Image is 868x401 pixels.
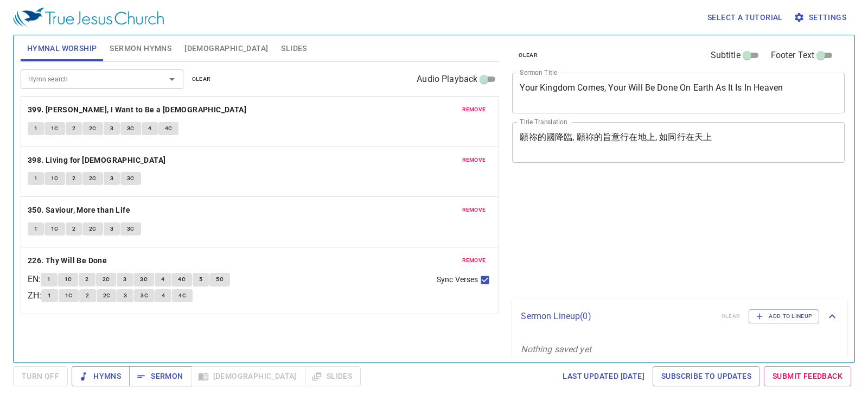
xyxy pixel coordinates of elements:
[749,309,819,323] button: Add to Lineup
[164,72,180,87] button: Open
[117,273,133,286] button: 3
[82,222,103,235] button: 2C
[110,224,113,234] span: 3
[520,132,837,152] textarea: 願祢的國降臨, 願祢的旨意行在地上, 如同行在天上
[82,172,103,185] button: 2C
[51,224,59,234] span: 1C
[82,122,103,135] button: 2C
[773,370,843,383] span: Submit Feedback
[462,256,486,265] span: remove
[437,274,478,285] span: Sync Verses
[462,205,486,215] span: remove
[13,8,164,27] img: True Jesus Church
[216,275,224,284] span: 5C
[65,291,73,301] span: 1C
[653,366,760,386] a: Subscribe to Updates
[79,289,95,302] button: 2
[72,224,75,234] span: 2
[28,154,168,167] button: 398. Living for [DEMOGRAPHIC_DATA]
[28,289,41,302] p: ZH :
[28,154,166,167] b: 398. Living for [DEMOGRAPHIC_DATA]
[707,11,783,24] span: Select a tutorial
[110,174,113,183] span: 3
[521,310,712,323] p: Sermon Lineup ( 0 )
[66,122,82,135] button: 2
[129,366,192,386] button: Sermon
[110,124,113,133] span: 3
[34,224,37,234] span: 1
[140,275,148,284] span: 3C
[558,366,649,386] a: Last updated [DATE]
[28,172,44,185] button: 1
[89,124,97,133] span: 2C
[127,174,135,183] span: 3C
[66,172,82,185] button: 2
[97,289,117,302] button: 2C
[193,273,209,286] button: 5
[456,203,493,217] button: remove
[512,298,847,334] div: Sermon Lineup(0)clearAdd to Lineup
[142,122,158,135] button: 4
[158,122,179,135] button: 4C
[58,273,79,286] button: 1C
[34,174,37,183] span: 1
[155,273,171,286] button: 4
[41,289,58,302] button: 1
[48,291,51,301] span: 1
[44,222,65,235] button: 1C
[192,74,211,84] span: clear
[520,82,837,103] textarea: Your Kingdom Comes, Your Will Be Done On Earth As It Is In Heaven
[521,344,591,354] i: Nothing saved yet
[104,172,120,185] button: 3
[462,155,486,165] span: remove
[124,291,127,301] span: 3
[563,370,644,383] span: Last updated [DATE]
[120,222,141,235] button: 3C
[756,311,812,321] span: Add to Lineup
[34,124,37,133] span: 1
[127,124,135,133] span: 3C
[134,289,155,302] button: 3C
[796,11,846,24] span: Settings
[519,50,538,60] span: clear
[86,291,89,301] span: 2
[80,370,121,383] span: Hymns
[27,42,97,55] span: Hymnal Worship
[165,124,173,133] span: 4C
[66,222,82,235] button: 2
[171,273,192,286] button: 4C
[59,289,79,302] button: 1C
[456,103,493,116] button: remove
[28,103,248,117] button: 399. [PERSON_NAME], I Want to Be a [DEMOGRAPHIC_DATA]
[172,289,193,302] button: 4C
[28,103,246,117] b: 399. [PERSON_NAME], I Want to Be a [DEMOGRAPHIC_DATA]
[104,122,120,135] button: 3
[51,174,59,183] span: 1C
[155,289,171,302] button: 4
[89,174,97,183] span: 2C
[141,291,148,301] span: 3C
[72,366,130,386] button: Hymns
[120,172,141,185] button: 3C
[28,122,44,135] button: 1
[417,73,477,86] span: Audio Playback
[120,122,141,135] button: 3C
[89,224,97,234] span: 2C
[28,273,41,286] p: EN :
[72,174,75,183] span: 2
[178,291,186,301] span: 4C
[162,291,165,301] span: 4
[28,254,107,268] b: 226. Thy Will Be Done
[138,370,183,383] span: Sermon
[110,42,171,55] span: Sermon Hymns
[281,42,307,55] span: Slides
[127,224,135,234] span: 3C
[65,275,72,284] span: 1C
[178,275,186,284] span: 4C
[104,222,120,235] button: 3
[44,122,65,135] button: 1C
[47,275,50,284] span: 1
[764,366,851,386] a: Submit Feedback
[133,273,154,286] button: 3C
[711,49,741,62] span: Subtitle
